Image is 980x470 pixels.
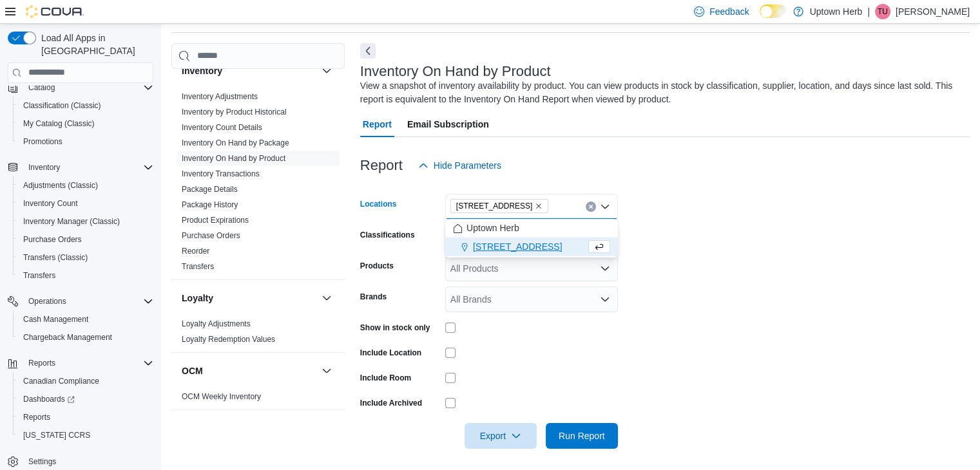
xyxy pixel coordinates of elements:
span: Inventory [23,160,153,175]
span: Reports [28,358,55,368]
span: Catalog [28,82,55,93]
span: Classification (Classic) [23,100,101,111]
span: Chargeback Management [18,330,153,345]
button: Classification (Classic) [13,97,159,115]
span: Package Details [182,184,238,194]
button: Inventory [182,64,316,77]
span: Dashboards [23,394,75,404]
span: Chargeback Management [23,332,112,343]
span: Hide Parameters [434,159,501,172]
button: Remove 19 Main St W from selection in this group [535,202,543,210]
span: Inventory Count [18,196,153,211]
label: Include Archived [360,398,422,408]
span: Adjustments (Classic) [23,180,98,191]
a: Package Details [182,185,238,194]
button: Operations [3,292,159,310]
span: Settings [28,456,56,467]
a: Loyalty Redemption Values [182,335,275,344]
button: Close list of options [600,202,610,212]
span: Operations [23,294,153,309]
button: Open list of options [600,263,610,274]
button: Adjustments (Classic) [13,176,159,194]
a: Chargeback Management [18,330,117,345]
span: Inventory On Hand by Product [182,153,285,164]
a: Inventory On Hand by Product [182,154,285,163]
button: Inventory Manager (Classic) [13,212,159,230]
span: Dark Mode [760,18,760,19]
div: View a snapshot of inventory availability by product. You can view products in stock by classific... [360,79,963,106]
span: Inventory Transactions [182,169,260,179]
span: Reports [18,409,153,425]
span: Loyalty Adjustments [182,319,251,329]
h3: Report [360,158,403,173]
span: Report [363,111,392,137]
label: Classifications [360,230,415,240]
p: | [867,4,870,19]
span: Loyalty Redemption Values [182,334,275,344]
button: Cash Management [13,310,159,328]
button: Operations [23,294,72,309]
button: Hide Parameters [413,153,506,178]
button: [STREET_ADDRESS] [445,238,618,256]
span: OCM Weekly Inventory [182,391,261,402]
a: Classification (Classic) [18,98,106,113]
span: My Catalog (Classic) [18,116,153,131]
a: Package History [182,200,238,209]
span: Feedback [709,5,749,18]
span: Inventory [28,162,60,173]
span: Inventory Count Details [182,122,262,133]
label: Products [360,261,394,271]
button: Inventory Count [13,194,159,212]
h3: OCM [182,364,203,377]
span: Inventory by Product Historical [182,107,287,117]
span: Email Subscription [407,111,489,137]
button: [US_STATE] CCRS [13,426,159,444]
p: Uptown Herb [810,4,863,19]
h3: Inventory [182,64,222,77]
span: Catalog [23,80,153,95]
button: Open list of options [600,294,610,305]
a: Promotions [18,134,68,149]
a: Inventory Transactions [182,169,260,178]
a: Purchase Orders [182,231,240,240]
button: Promotions [13,133,159,151]
div: Inventory [171,89,345,279]
button: Reports [23,355,61,371]
a: Inventory Adjustments [182,92,258,101]
span: Purchase Orders [18,232,153,247]
div: Loyalty [171,316,345,352]
button: OCM [182,364,316,377]
a: Loyalty Adjustments [182,319,251,328]
span: Reports [23,412,50,422]
span: Classification (Classic) [18,98,153,113]
button: Clear input [586,202,596,212]
span: Transfers [182,261,214,272]
span: Export [472,423,529,449]
a: Reorder [182,247,209,256]
button: Inventory [23,160,65,175]
button: Catalog [23,80,60,95]
button: Purchase Orders [13,230,159,249]
a: Adjustments (Classic) [18,178,103,193]
button: Canadian Compliance [13,372,159,390]
label: Show in stock only [360,323,430,333]
button: Inventory [319,63,334,79]
span: Cash Management [23,314,88,324]
a: Inventory Manager (Classic) [18,214,125,229]
button: Export [465,423,537,449]
a: Reports [18,409,55,425]
a: Transfers (Classic) [18,250,93,265]
span: Inventory Manager (Classic) [18,214,153,229]
div: Tom Uszynski [875,4,890,19]
span: My Catalog (Classic) [23,118,95,129]
span: Transfers [23,270,55,281]
span: Purchase Orders [23,234,82,245]
span: Uptown Herb [466,221,519,234]
a: Purchase Orders [18,232,87,247]
a: Inventory Count [18,196,83,211]
a: Inventory by Product Historical [182,108,287,117]
h3: Inventory On Hand by Product [360,64,551,79]
a: Inventory On Hand by Package [182,138,289,147]
a: Inventory Count Details [182,123,262,132]
span: Washington CCRS [18,428,153,443]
